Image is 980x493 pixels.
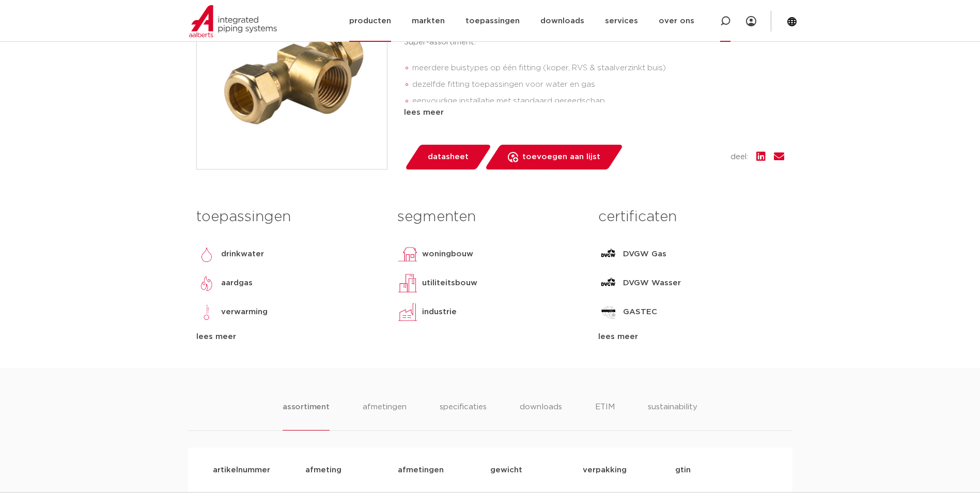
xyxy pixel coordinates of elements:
[412,60,784,76] li: meerdere buistypes op één fitting (koper, RVS & staalverzinkt buis)
[404,145,492,170] a: datasheet
[583,464,675,476] p: verpakking
[283,401,330,430] li: assortiment
[623,306,657,318] p: GASTEC
[595,401,615,430] li: ETIM
[397,302,418,322] img: industrie
[196,273,217,294] img: aardgas
[412,93,784,110] li: eenvoudige installatie met standaard gereedschap
[196,244,217,265] img: drinkwater
[422,306,457,318] p: industrie
[213,464,305,476] p: artikelnummer
[648,401,697,430] li: sustainability
[196,302,217,322] img: verwarming
[305,464,398,476] p: afmeting
[598,273,619,294] img: DVGW Wasser
[397,207,583,227] h3: segmenten
[398,464,490,476] p: afmetingen
[598,207,784,227] h3: certificaten
[440,401,487,430] li: specificaties
[522,149,600,165] span: toevoegen aan lijst
[196,331,382,343] div: lees meer
[422,248,473,260] p: woningbouw
[623,248,666,260] p: DVGW Gas
[675,464,768,476] p: gtin
[221,306,268,318] p: verwarming
[397,273,418,294] img: utiliteitsbouw
[221,248,264,260] p: drinkwater
[490,464,583,476] p: gewicht
[598,244,619,265] img: DVGW Gas
[397,244,418,265] img: woningbouw
[196,207,382,227] h3: toepassingen
[221,277,253,289] p: aardgas
[363,401,407,430] li: afmetingen
[598,302,619,322] img: GASTEC
[730,151,748,163] span: deel:
[428,149,469,165] span: datasheet
[404,106,784,119] div: lees meer
[623,277,681,289] p: DVGW Wasser
[598,331,784,343] div: lees meer
[520,401,562,430] li: downloads
[412,76,784,93] li: dezelfde fitting toepassingen voor water en gas
[422,277,477,289] p: utiliteitsbouw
